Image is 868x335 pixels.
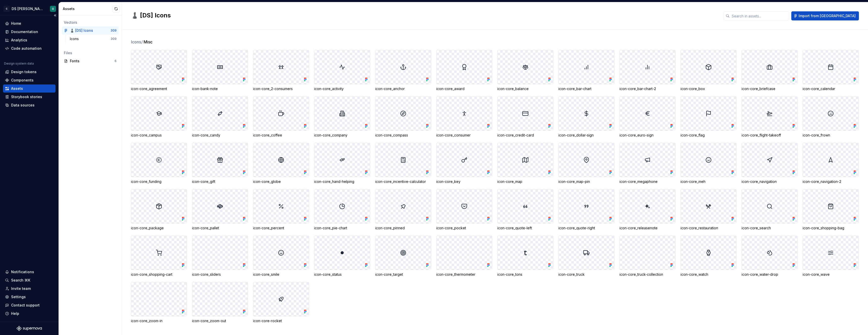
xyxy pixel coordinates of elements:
[3,28,56,36] a: Documentation
[64,50,117,55] div: Files
[436,272,492,277] div: icon-core_thermometer
[314,133,370,138] div: icon-core_company
[131,39,143,45] span: Icons
[742,272,798,277] div: icon-core_water-drop
[131,133,187,138] div: icon-core_campus
[619,226,675,231] div: icon-core_releasenote
[192,318,248,323] div: icon-core_zoom-out
[558,226,614,231] div: icon-core_quote-right
[742,226,798,231] div: icon-core_search
[375,179,431,184] div: icon-core_incentive-calculator
[192,179,248,184] div: icon-core_gift
[51,12,59,19] button: Collapse sidebar
[4,6,10,12] div: C
[3,268,56,276] button: Notifications
[11,286,31,291] div: Invite team
[192,133,248,138] div: icon-core_candy
[558,272,614,277] div: icon-core_truck
[375,133,431,138] div: icon-core_compass
[111,37,117,41] div: 309
[3,285,56,293] a: Invite team
[558,133,614,138] div: icon-core_dollar-sign
[3,68,56,76] a: Design tokens
[681,133,737,138] div: icon-core_flag
[497,272,553,277] div: icon-core_tons
[11,46,42,51] div: Code automation
[11,311,19,316] div: Help
[375,86,431,91] div: icon-core_anchor
[4,62,34,66] div: Design system data
[436,226,492,231] div: icon-core_pocket
[436,179,492,184] div: icon-core_key
[62,26,119,35] a: ♟️ [DS] Icons309
[11,303,40,308] div: Contact support
[497,179,553,184] div: icon-core_map
[3,293,56,301] a: Settings
[681,179,737,184] div: icon-core_meh
[742,179,798,184] div: icon-core_navigation
[11,38,27,43] div: Analytics
[253,179,309,184] div: icon-core_globe
[558,86,614,91] div: icon-core_bar-chart
[375,272,431,277] div: icon-core_target
[314,272,370,277] div: icon-core_status
[70,59,115,64] div: Fonts
[253,272,309,277] div: icon-core_smile
[619,179,675,184] div: icon-core_megaphone
[131,179,187,184] div: icon-core_funding
[497,86,553,91] div: icon-core_balance
[314,226,370,231] div: icon-core_pie-chart
[131,86,187,91] div: icon-core_agreement
[70,28,93,33] div: ♟️ [DS] Icons
[11,94,42,99] div: Storybook stories
[144,39,152,45] span: Misc
[11,269,34,274] div: Notifications
[375,226,431,231] div: icon-core_pinned
[803,272,859,277] div: icon-core_wave
[3,76,56,84] a: Components
[3,101,56,109] a: Data sources
[742,86,798,91] div: icon-core_briefcase
[803,179,859,184] div: icon-core_navigation-2
[619,86,675,91] div: icon-core_bar-chart-2
[3,93,56,101] a: Storybook stories
[619,272,675,277] div: icon-core_truck-collection
[730,11,789,20] input: Search in assets...
[253,318,309,323] div: icon-core-rocket
[11,78,34,83] div: Components
[131,11,718,19] h2: ♟️ [DS] Icons
[3,36,56,44] a: Analytics
[681,226,737,231] div: icon-core_restauration
[497,226,553,231] div: icon-core_quote-left
[131,318,187,323] div: icon-core_zoom-in
[131,226,187,231] div: icon-core_package
[558,179,614,184] div: icon-core_map-pin
[314,86,370,91] div: icon-core_activity
[1,3,58,14] button: CDS [PERSON_NAME]O
[115,59,117,63] div: 6
[619,133,675,138] div: icon-core_euro-sign
[141,39,143,44] span: /
[436,86,492,91] div: icon-core_award
[791,11,859,20] button: Import from [GEOGRAPHIC_DATA]
[436,133,492,138] div: icon-core_consumer
[11,69,37,74] div: Design tokens
[314,179,370,184] div: icon-core_hand-helping
[70,36,81,41] div: Icons
[11,21,21,26] div: Home
[3,44,56,52] a: Code automation
[64,20,117,25] div: Vectors
[803,226,859,231] div: icon-core_shopping-bag
[3,301,56,309] button: Contact support
[803,133,859,138] div: icon-core_frown
[52,7,54,11] div: O
[253,226,309,231] div: icon-core_percent
[253,86,309,91] div: icon-core_2-consumers
[131,272,187,277] div: icon-core_shopping-cart
[192,86,248,91] div: icon-bank-note
[17,326,42,331] a: Supernova Logo
[3,276,56,284] button: Search ⌘K
[253,133,309,138] div: icon-core_coffee
[803,86,859,91] div: icon-core_calendar
[3,310,56,318] button: Help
